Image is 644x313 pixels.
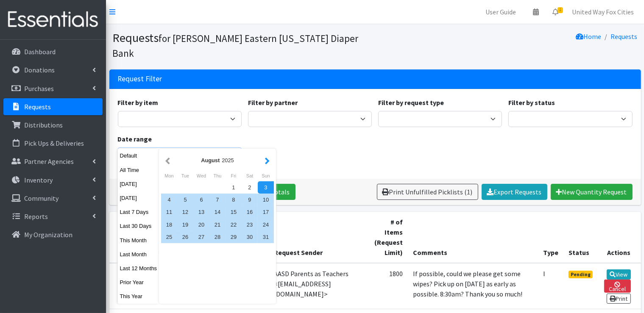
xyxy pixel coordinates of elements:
[118,234,159,247] button: This Month
[118,97,159,108] label: Filter by item
[242,194,258,206] div: 9
[118,134,152,144] label: Date range
[3,43,103,60] a: Dashboard
[569,271,593,278] span: Pending
[161,170,177,181] div: Monday
[3,190,103,207] a: Community
[248,97,298,108] label: Filter by partner
[177,170,193,181] div: Tuesday
[24,230,72,239] p: My Organization
[408,212,538,263] th: Comments
[24,157,74,166] p: Partner Agencies
[201,157,220,163] strong: August
[193,231,209,243] div: 27
[209,170,226,181] div: Thursday
[482,184,547,200] a: Export Requests
[118,276,159,288] button: Prior Year
[24,194,59,202] p: Community
[226,170,242,181] div: Friday
[209,231,226,243] div: 28
[193,219,209,231] div: 20
[366,212,408,263] th: # of Items (Request Limit)
[209,194,226,206] div: 7
[607,294,631,304] a: Print
[209,219,226,231] div: 21
[3,135,103,152] a: Pick Ups & Deliveries
[226,231,242,243] div: 29
[599,212,641,263] th: Actions
[118,178,159,190] button: [DATE]
[177,206,193,218] div: 12
[226,206,242,218] div: 15
[269,212,366,263] th: Request Sender
[118,150,159,162] button: Default
[118,192,159,204] button: [DATE]
[3,80,103,97] a: Purchases
[258,181,274,194] div: 3
[193,194,209,206] div: 6
[258,194,274,206] div: 10
[193,170,209,181] div: Wednesday
[226,181,242,194] div: 1
[3,208,103,225] a: Reports
[118,75,162,83] h3: Request Filter
[3,6,103,34] img: HumanEssentials
[538,212,563,263] th: Type
[408,263,538,309] td: If possible, could we please get some wipes? Pick up on [DATE] as early as possible. 8:30am? Than...
[226,194,242,206] div: 8
[113,30,372,60] h1: Requests
[558,7,563,13] span: 1
[3,61,103,78] a: Donations
[113,32,359,59] small: for [PERSON_NAME] Eastern [US_STATE] Diaper Bank
[508,97,555,108] label: Filter by status
[118,164,159,176] button: All Time
[161,231,177,243] div: 25
[24,84,54,93] p: Purchases
[3,153,103,170] a: Partner Agencies
[3,98,103,115] a: Requests
[161,206,177,218] div: 11
[118,262,159,274] button: Last 12 Months
[118,290,159,302] button: This Year
[193,206,209,218] div: 13
[543,269,545,278] abbr: Individual
[118,206,159,218] button: Last 7 Days
[258,231,274,243] div: 31
[177,219,193,231] div: 19
[118,147,242,163] input: January 1, 2011 - December 31, 2011
[576,32,602,41] a: Home
[242,231,258,243] div: 30
[118,248,159,260] button: Last Month
[24,212,48,221] p: Reports
[24,139,84,147] p: Pick Ups & Deliveries
[611,32,638,41] a: Requests
[563,212,599,263] th: Status
[209,206,226,218] div: 14
[161,219,177,231] div: 18
[377,184,478,200] a: Print Unfulfilled Picklists (1)
[177,194,193,206] div: 5
[24,121,63,129] p: Distributions
[222,157,234,163] span: 2025
[242,181,258,194] div: 2
[258,219,274,231] div: 24
[378,97,444,108] label: Filter by request type
[109,263,145,309] td: [DATE]
[24,47,56,56] p: Dashboard
[3,172,103,188] a: Inventory
[565,3,641,20] a: United Way Fox Cities
[366,263,408,309] td: 1800
[258,206,274,218] div: 17
[479,3,523,20] a: User Guide
[109,212,145,263] th: Date
[551,184,633,200] a: New Quantity Request
[226,219,242,231] div: 22
[24,176,53,184] p: Inventory
[546,3,565,20] a: 1
[604,280,631,293] a: Cancel
[161,194,177,206] div: 4
[3,116,103,133] a: Distributions
[269,263,366,309] td: AASD Parents as Teachers <[EMAIL_ADDRESS][DOMAIN_NAME]>
[177,231,193,243] div: 26
[258,170,274,181] div: Sunday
